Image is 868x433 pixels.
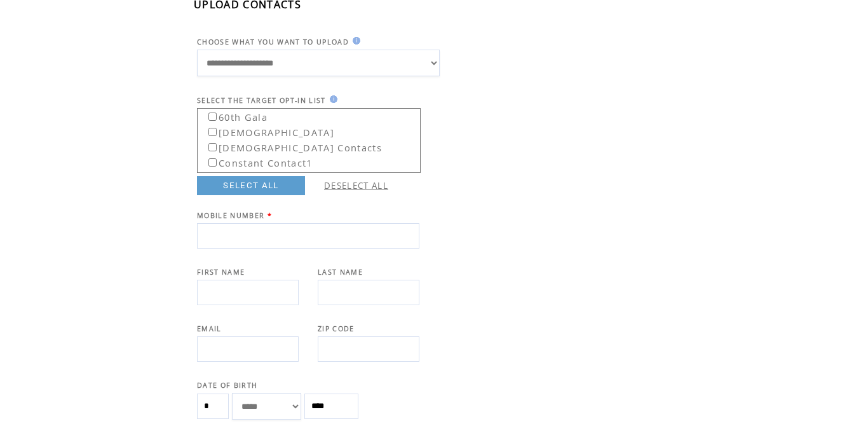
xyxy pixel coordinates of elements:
input: Constant Contact1 [208,158,217,167]
label: [DEMOGRAPHIC_DATA] [200,123,334,139]
input: [DEMOGRAPHIC_DATA] Contacts [208,143,217,151]
label: Constant Contact1 [200,153,313,169]
span: DATE OF BIRTH [197,381,257,390]
span: LAST NAME [318,268,363,277]
input: 60th Gala [208,113,217,121]
input: [DEMOGRAPHIC_DATA] [208,128,217,136]
a: SELECT ALL [197,176,305,195]
label: 60th Gala [200,107,268,123]
label: [DEMOGRAPHIC_DATA] Contacts [200,138,382,154]
span: ZIP CODE [318,324,355,333]
span: CHOOSE WHAT YOU WANT TO UPLOAD [197,38,349,46]
span: FIRST NAME [197,268,245,277]
span: SELECT THE TARGET OPT-IN LIST [197,96,326,105]
span: EMAIL [197,324,222,333]
span: MOBILE NUMBER [197,211,264,220]
a: DESELECT ALL [324,180,388,191]
img: help.gif [349,37,360,45]
img: help.gif [326,95,337,103]
label: Constant Contact2 [200,168,313,184]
